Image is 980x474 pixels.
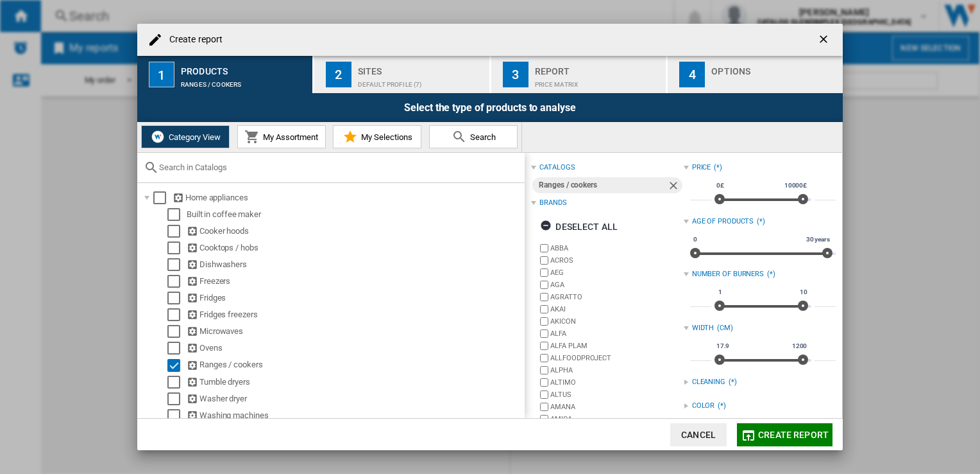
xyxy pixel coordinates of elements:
[540,244,548,252] input: brand.name
[429,125,518,148] button: Search
[550,390,683,399] label: ALTUS
[667,179,682,195] ng-md-icon: Remove
[535,75,661,88] div: Price Matrix
[167,376,187,389] md-checkbox: Select
[550,378,683,387] label: ALTIMO
[167,308,187,321] md-checkbox: Select
[137,93,843,122] div: Select the type of products to analyse
[167,292,187,304] md-checkbox: Select
[167,358,187,371] md-checkbox: Select
[333,125,421,148] button: My Selections
[717,323,836,333] div: (CM)
[692,162,711,173] div: Price
[790,341,809,351] span: 1200
[358,75,484,88] div: Default profile (7)
[540,378,548,387] input: brand.name
[692,401,715,411] div: COLOR
[812,27,838,53] button: getI18NText('BUTTONS.CLOSE_DIALOG')
[817,33,832,48] ng-md-icon: getI18NText('BUTTONS.CLOSE_DIALOG')
[540,293,548,301] input: brand.name
[141,125,230,148] button: Category View
[692,377,725,387] div: CLEANING
[539,198,566,208] div: Brands
[167,275,187,288] md-checkbox: Select
[782,180,809,191] span: 10000£
[167,208,187,221] md-checkbox: Select
[187,225,523,238] div: Cooker hoods
[167,241,187,254] md-checkbox: Select
[540,342,548,350] input: brand.name
[237,125,326,148] button: My Assortment
[187,376,523,389] div: Tumble dryers
[539,177,666,193] div: Ranges / cookers
[540,317,548,326] input: brand.name
[187,292,523,304] div: Fridges
[798,287,809,297] span: 10
[187,241,523,254] div: Cooktops / hobs
[536,215,621,238] button: Deselect all
[167,258,187,271] md-checkbox: Select
[550,341,683,351] label: ALFA PLAM
[187,275,523,288] div: Freezers
[149,62,174,87] div: 1
[165,132,221,142] span: Category View
[540,366,548,374] input: brand.name
[326,62,351,87] div: 2
[691,234,699,245] span: 0
[804,234,832,245] span: 30 years
[173,191,523,204] div: Home appliances
[187,342,523,355] div: Ovens
[550,414,683,424] label: AMICA
[539,162,575,173] div: catalogs
[167,225,187,238] md-checkbox: Select
[540,329,548,338] input: brand.name
[550,304,683,314] label: AKAI
[670,423,727,446] button: Cancel
[550,256,683,265] label: ACROS
[187,325,523,338] div: Microwaves
[550,243,683,253] label: ABBA
[550,292,683,302] label: AGRATTO
[137,56,314,93] button: 1 Products Ranges / cookers
[358,61,484,75] div: Sites
[187,392,523,405] div: Washer dryer
[714,180,726,191] span: 0£
[540,415,548,423] input: brand.name
[358,132,412,142] span: My Selections
[181,75,307,88] div: Ranges / cookers
[163,33,223,46] h4: Create report
[535,61,661,75] div: Report
[187,409,523,422] div: Washing machines
[167,409,187,422] md-checkbox: Select
[503,62,528,87] div: 3
[711,61,838,75] div: Options
[540,403,548,411] input: brand.name
[550,353,683,363] label: ALLFOODPROJECT
[187,308,523,321] div: Fridges freezers
[679,62,705,87] div: 4
[167,342,187,355] md-checkbox: Select
[550,280,683,290] label: AGA
[540,256,548,265] input: brand.name
[550,365,683,375] label: ALPHA
[716,287,724,297] span: 1
[692,216,754,227] div: Age of products
[540,268,548,277] input: brand.name
[491,56,668,93] button: 3 Report Price Matrix
[540,215,618,238] div: Deselect all
[550,268,683,277] label: AEG
[314,56,491,93] button: 2 Sites Default profile (7)
[758,430,829,440] span: Create report
[150,129,165,145] img: wiser-icon-white.png
[167,325,187,338] md-checkbox: Select
[550,329,683,338] label: ALFA
[737,423,832,446] button: Create report
[692,269,764,279] div: NUMBER OF BURNERS
[540,281,548,289] input: brand.name
[550,317,683,326] label: AKICON
[187,258,523,271] div: Dishwashers
[467,132,496,142] span: Search
[153,191,173,204] md-checkbox: Select
[159,162,518,172] input: Search in Catalogs
[260,132,318,142] span: My Assortment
